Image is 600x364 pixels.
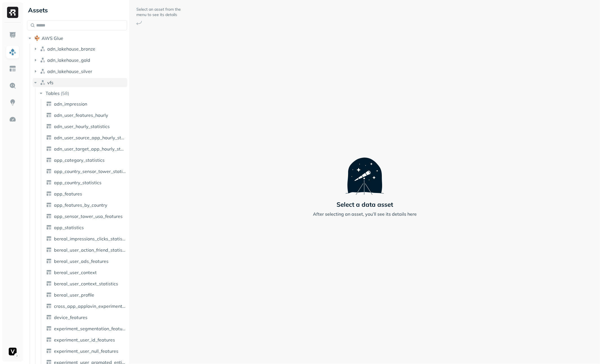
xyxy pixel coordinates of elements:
a: experiment_segmentation_features_user [44,324,128,333]
button: adn_lakehouse_gold [33,56,127,65]
img: Voodoo [9,348,17,356]
span: Tables [46,90,60,96]
span: bereal_user_context [54,270,97,275]
button: adn_lakehouse_silver [33,67,127,76]
span: bereal_impressions_clicks_statistics [54,236,126,242]
img: Assets [9,48,16,56]
a: bereal_user_context_statistics [44,279,128,288]
button: adn_lakehouse_bronze [33,44,127,53]
img: table [46,315,52,320]
img: namespace [40,57,46,63]
img: Insights [9,99,16,106]
img: table [46,124,52,129]
span: adn_lakehouse_bronze [47,46,95,52]
a: adn_impression [44,99,128,108]
span: app_country_sensor_tower_statistics [54,169,126,174]
a: app_country_sensor_tower_statistics [44,167,128,176]
span: bereal_user_profile [54,292,94,298]
span: app_country_statistics [54,180,101,185]
span: adn_user_features_hourly [54,112,108,118]
a: bereal_user_profile [44,290,128,299]
span: app_statistics [54,225,84,230]
span: app_sensor_tower_usa_features [54,213,123,219]
span: experiment_segmentation_features_user [54,326,126,331]
span: adn_user_source_app_hourly_statistics [54,135,126,140]
img: table [46,236,52,242]
a: app_features [44,189,128,198]
span: adn_lakehouse_gold [47,57,90,63]
a: device_features [44,313,128,322]
img: namespace [40,69,46,74]
a: experiment_user_null_features [44,347,128,356]
img: table [46,337,52,343]
img: Dashboard [9,31,16,39]
span: cross_app_applovin_experimentation_statistics [54,303,126,309]
img: table [46,225,52,230]
span: bereal_user_ads_features [54,258,109,264]
span: adn_user_target_app_hourly_statistics [54,146,126,152]
img: table [46,326,52,331]
img: table [46,258,52,264]
span: bereal_user_action_friend_statistics [54,247,126,253]
img: table [46,202,52,208]
span: app_features [54,191,82,197]
img: Telescope [346,147,384,195]
span: experiment_user_id_features [54,337,115,343]
img: table [46,191,52,197]
a: app_country_statistics [44,178,128,187]
a: app_sensor_tower_usa_features [44,212,128,221]
img: Ryft [7,7,18,18]
span: AWS Glue [42,35,63,41]
p: Select an asset from the menu to see its details [136,7,181,17]
span: adn_user_hourly_statistics [54,124,110,129]
img: table [46,101,52,107]
img: namespace [40,80,46,85]
div: Assets [27,6,127,15]
img: Asset Explorer [9,65,16,72]
img: table [46,146,52,152]
span: experiment_user_null_features [54,348,118,354]
a: cross_app_applovin_experimentation_statistics [44,302,128,311]
img: table [46,169,52,174]
img: table [46,157,52,163]
p: After selecting an asset, you’ll see its details here [313,211,417,217]
span: bereal_user_context_statistics [54,281,118,286]
span: adn_lakehouse_silver [47,69,92,74]
span: device_features [54,315,87,320]
a: bereal_impressions_clicks_statistics [44,234,128,243]
img: Query Explorer [9,82,16,89]
a: app_category_statistics [44,156,128,165]
a: adn_user_target_app_hourly_statistics [44,144,128,153]
p: ( 58 ) [61,90,69,96]
a: adn_user_hourly_statistics [44,122,128,131]
a: bereal_user_ads_features [44,257,128,266]
a: bereal_user_action_friend_statistics [44,245,128,254]
img: table [46,135,52,140]
button: AWS Glue [27,34,127,43]
img: Optimization [9,116,16,123]
img: table [46,213,52,219]
button: vfs [33,78,127,87]
img: table [46,281,52,286]
span: app_category_statistics [54,157,105,163]
a: adn_user_source_app_hourly_statistics [44,133,128,142]
a: app_statistics [44,223,128,232]
img: table [46,292,52,298]
button: Tables(58) [38,89,128,98]
img: table [46,348,52,354]
img: table [46,303,52,309]
span: app_features_by_country [54,202,107,208]
img: root [34,35,40,41]
img: table [46,247,52,253]
p: Select a data asset [337,201,393,208]
a: adn_user_features_hourly [44,111,128,120]
a: bereal_user_context [44,268,128,277]
img: namespace [40,46,46,52]
img: table [46,112,52,118]
img: Arrow [136,21,142,25]
a: experiment_user_id_features [44,335,128,344]
span: vfs [47,80,53,85]
img: table [46,270,52,275]
a: app_features_by_country [44,201,128,210]
img: table [46,180,52,185]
